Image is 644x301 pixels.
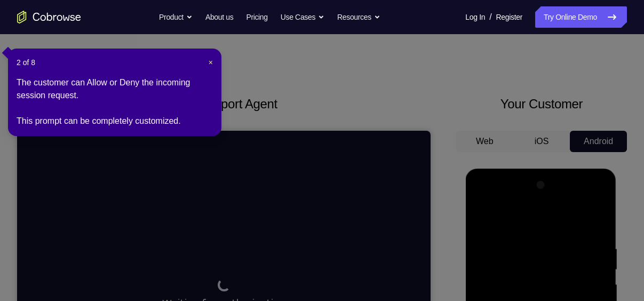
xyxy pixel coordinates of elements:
span: / [489,11,491,23]
button: Product [159,6,193,28]
span: × [209,58,213,67]
a: Register [496,6,522,28]
a: Go to the home page [17,11,81,23]
a: Log In [465,6,485,28]
div: The customer can Allow or Deny the incoming session request. This prompt can be completely custom... [17,76,213,128]
div: Waiting for authorization [145,148,268,180]
a: Try Online Demo [535,6,627,28]
button: Close Tour [209,57,213,68]
a: Pricing [246,6,267,28]
button: Resources [337,6,380,28]
button: Cancel [190,188,224,210]
a: About us [205,6,233,28]
button: Use Cases [281,6,324,28]
span: 2 of 8 [17,57,35,68]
